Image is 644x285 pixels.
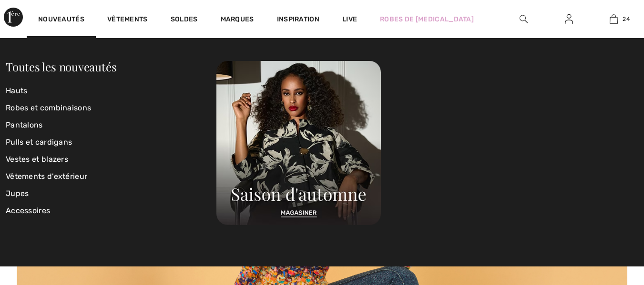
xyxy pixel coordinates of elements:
[380,14,474,24] a: Robes de [MEDICAL_DATA]
[107,15,148,25] a: Vêtements
[610,13,618,25] img: Mon panier
[6,117,216,134] a: Pantalons
[277,15,319,25] span: Inspiration
[38,15,84,25] a: Nouveautés
[6,151,216,168] a: Vestes et blazers
[4,8,23,27] img: 1ère Avenue
[6,134,216,151] a: Pulls et cardigans
[520,13,528,25] img: recherche
[221,15,254,25] a: Marques
[6,82,216,99] a: Hauts
[565,13,573,25] img: Mes infos
[592,13,636,25] a: 24
[6,99,216,117] a: Robes et combinaisons
[342,14,357,24] a: Live
[557,13,581,25] a: Se connecter
[6,168,216,185] a: Vêtements d'extérieur
[6,202,216,219] a: Accessoires
[216,61,381,225] img: 250825112755_e80b8af1c0156.jpg
[171,15,198,25] a: Soldes
[6,59,116,74] a: Toutes les nouveautés
[623,15,630,23] span: 24
[6,185,216,202] a: Jupes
